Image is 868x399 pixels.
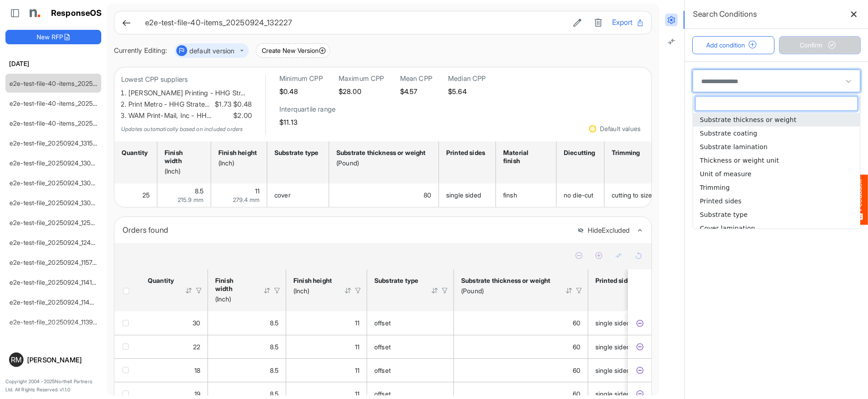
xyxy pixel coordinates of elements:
h6: [DATE] [5,59,101,69]
div: Default values [600,126,641,132]
td: single sided is template cell Column Header httpsnorthellcomontologiesmapping-rulesmanufacturingh... [588,311,670,335]
span: single sided [595,319,630,327]
li: [PERSON_NAME] Printing - HHG Str… [128,88,252,99]
div: Finish width [215,277,251,293]
td: single sided is template cell Column Header httpsnorthellcomontologiesmapping-rulesmanufacturingh... [588,335,670,358]
div: Substrate thickness or weight [336,149,429,157]
td: 30 is template cell Column Header httpsnorthellcomontologiesmapping-rulesorderhasquantity [141,311,208,335]
span: Printed sides [700,197,741,205]
h6: e2e-test-file-40-items_20250924_132227 [145,19,563,27]
span: offset [374,366,391,374]
div: Substrate type [274,149,319,157]
button: Confirm Progress [779,36,861,54]
button: Export [612,17,644,28]
a: e2e-test-file_20250924_130652 [9,199,102,207]
div: Substrate type [374,277,419,285]
span: 279.4 mm [233,196,259,203]
span: 22 [193,343,200,351]
td: 11 is template cell Column Header httpsnorthellcomontologiesmapping-rulesmeasurementhasfinishsize... [211,183,267,207]
span: 60 [573,390,580,398]
td: 60 is template cell Column Header httpsnorthellcomontologiesmapping-rulesmaterialhasmaterialthick... [454,311,588,335]
span: 18 [194,366,200,374]
div: Printed sides [595,277,635,285]
h5: $4.57 [400,88,432,95]
h6: Minimum CPP [279,74,323,83]
td: 8.5 is template cell Column Header httpsnorthellcomontologiesmapping-rulesmeasurementhasfinishsiz... [208,358,286,382]
div: Filter Icon [354,286,362,295]
a: e2e-test-file_20250924_125734 [9,219,102,226]
input: dropdownlistfilter [696,97,857,110]
div: (Inch) [293,287,332,295]
button: HideExcluded [577,227,630,235]
div: Filter Icon [273,286,281,295]
td: 8.5 is template cell Column Header httpsnorthellcomontologiesmapping-rulesmeasurementhasfinishsiz... [208,311,286,335]
span: 8.5 [270,343,278,351]
td: offset is template cell Column Header httpsnorthellcomontologiesmapping-rulesmaterialhassubstrate... [367,358,454,382]
h1: ResponseOS [51,9,102,18]
td: 11 is template cell Column Header httpsnorthellcomontologiesmapping-rulesmeasurementhasfinishsize... [286,358,367,382]
td: finsh is template cell Column Header httpsnorthellcomontologiesmapping-rulesmanufacturinghassubst... [496,183,557,207]
li: Print Metro - HHG Strate… [128,99,252,110]
div: Finish width [165,149,201,165]
div: Trimming [612,149,654,157]
td: single sided is template cell Column Header httpsnorthellcomontologiesmapping-rulesmanufacturingh... [439,183,496,207]
span: $2.00 [231,110,252,122]
div: Orders found [123,224,571,236]
td: cutting to size is template cell Column Header httpsnorthellcomontologiesmapping-rulesmanufacturi... [604,183,664,207]
button: Edit [571,17,584,28]
li: WAM Print-Mail, Inc - HH… [128,110,252,122]
a: e2e-test-file-40-items_20250924_132033 [9,99,132,107]
span: 30 [193,319,200,327]
button: Create New Version [256,43,330,58]
span: finsh [503,191,517,199]
span: Substrate lamination [700,143,768,150]
p: Lowest CPP suppliers [121,74,252,85]
td: 8.5 is template cell Column Header httpsnorthellcomontologiesmapping-rulesmeasurementhasfinishsiz... [157,183,211,207]
span: single sided [595,390,630,398]
div: Diecutting [564,149,594,157]
span: 8.5 [270,366,278,374]
td: offset is template cell Column Header httpsnorthellcomontologiesmapping-rulesmaterialhassubstrate... [367,335,454,358]
p: Copyright 2004 - 2025 Northell Partners Ltd. All Rights Reserved. v 1.1.0 [5,378,101,394]
td: 11 is template cell Column Header httpsnorthellcomontologiesmapping-rulesmeasurementhasfinishsize... [286,335,367,358]
span: $0.48 [231,99,252,110]
span: 215.9 mm [178,196,203,203]
span: 25 [142,191,150,199]
button: Exclude [635,343,644,352]
h5: $0.48 [279,88,323,95]
span: single sided [595,366,630,374]
span: 60 [573,366,580,374]
a: e2e-test-file_20250924_130935 [9,159,102,167]
a: e2e-test-file-40-items_20250924_131750 [9,119,130,127]
div: dropdownlist [693,94,860,229]
div: Quantity [122,149,147,157]
span: 11 [355,390,359,398]
div: Material finish [503,149,546,165]
td: checkbox [114,311,141,335]
td: cover is template cell Column Header httpsnorthellcomontologiesmapping-rulesmaterialhassubstratem... [267,183,329,207]
h6: Median CPP [448,74,486,83]
td: 18 is template cell Column Header httpsnorthellcomontologiesmapping-rulesorderhasquantity [141,358,208,382]
th: Header checkbox [114,269,141,311]
h6: Maximum CPP [339,74,384,83]
span: Trimming [700,184,730,191]
span: 11 [355,319,359,327]
td: offset is template cell Column Header httpsnorthellcomontologiesmapping-rulesmaterialhassubstrate... [367,311,454,335]
td: 25 is template cell Column Header httpsnorthellcomontologiesmapping-rulesorderhasquantity [114,183,157,207]
a: e2e-test-file_20250924_114020 [9,298,102,306]
td: 578e6e2c-72e4-4ee0-a263-79f7f88fa8c4 is template cell Column Header [628,358,653,382]
span: single sided [446,191,481,199]
span: 19 [194,390,200,398]
td: 60 is template cell Column Header httpsnorthellcomontologiesmapping-rulesmaterialhasmaterialthick... [454,358,588,382]
div: Quantity [148,277,173,285]
span: Cover lamination [700,225,755,232]
span: 8.5 [195,187,203,195]
td: single sided is template cell Column Header httpsnorthellcomontologiesmapping-rulesmanufacturingh... [588,358,670,382]
img: Northell [25,4,43,22]
div: Finish height [293,277,332,285]
a: e2e-test-file_20250924_124028 [9,239,103,246]
div: Currently Editing: [114,45,167,56]
span: 11 [355,366,359,374]
span: offset [374,390,391,398]
div: Filter Icon [441,286,449,295]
